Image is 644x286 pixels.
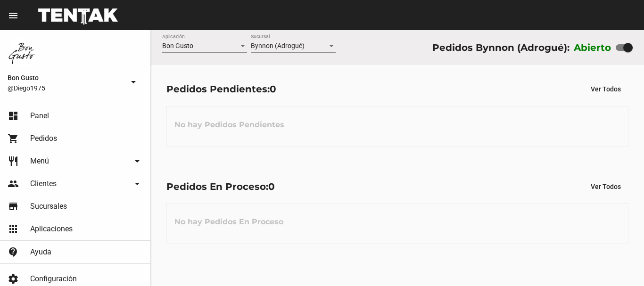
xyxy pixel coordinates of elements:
mat-icon: menu [8,10,19,21]
label: Abierto [574,40,611,55]
div: Pedidos Pendientes: [166,82,276,97]
span: 0 [268,181,275,192]
mat-icon: apps [8,223,19,235]
h3: No hay Pedidos Pendientes [167,111,292,139]
span: Bynnon (Adrogué) [251,42,305,49]
mat-icon: contact_support [8,246,19,258]
mat-icon: dashboard [8,110,19,122]
span: Configuración [30,274,77,284]
mat-icon: arrow_drop_down [128,76,139,88]
div: Pedidos En Proceso: [166,179,275,194]
span: Aplicaciones [30,224,73,234]
h3: No hay Pedidos En Proceso [167,208,291,236]
mat-icon: people [8,178,19,189]
span: Clientes [30,179,57,188]
mat-icon: arrow_drop_down [132,178,143,189]
span: Ver Todos [591,85,621,93]
button: Ver Todos [583,81,628,98]
span: Pedidos [30,134,57,143]
img: 8570adf9-ca52-4367-b116-ae09c64cf26e.jpg [8,38,38,68]
span: Ver Todos [591,183,621,190]
span: Ayuda [30,247,51,257]
mat-icon: store [8,201,19,212]
span: Bon Gusto [162,42,193,49]
span: Sucursales [30,202,67,211]
span: Bon Gusto [8,72,124,83]
mat-icon: restaurant [8,155,19,167]
button: Ver Todos [583,178,628,195]
span: 0 [270,83,276,95]
mat-icon: shopping_cart [8,133,19,144]
span: Panel [30,111,49,121]
mat-icon: arrow_drop_down [132,155,143,167]
span: @Diego1975 [8,83,124,93]
mat-icon: settings [8,273,19,285]
span: Menú [30,156,49,166]
div: Pedidos Bynnon (Adrogué): [432,40,570,55]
